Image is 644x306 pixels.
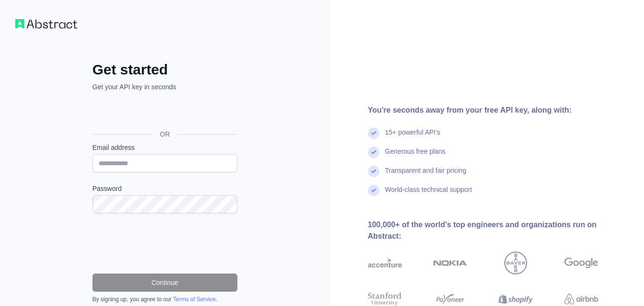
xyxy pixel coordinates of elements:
div: 15+ powerful API's [385,127,440,147]
a: Terms of Service [173,296,215,303]
img: check mark [368,147,379,158]
span: OR [152,129,177,139]
div: You're seconds away from your free API key, along with: [368,105,629,116]
div: Generous free plans [385,147,446,166]
div: 100,000+ of the world's top engineers and organizations run on Abstract: [368,219,629,242]
label: Password [92,184,237,193]
iframe: reCAPTCHA [92,225,237,262]
p: Get your API key in seconds [92,82,237,92]
h2: Get started [92,61,237,78]
img: accenture [368,252,402,274]
img: check mark [368,127,379,139]
img: check mark [368,185,379,196]
img: check mark [368,166,379,177]
img: Workflow [15,19,77,29]
img: google [564,252,598,274]
div: Transparent and fair pricing [385,166,467,185]
img: bayer [504,252,527,274]
div: By signing up, you agree to our . [92,295,237,303]
label: Email address [92,143,237,152]
div: World-class technical support [385,185,472,204]
button: Continue [92,274,237,292]
iframe: Sign in with Google Button [88,102,240,123]
img: nokia [433,252,467,274]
